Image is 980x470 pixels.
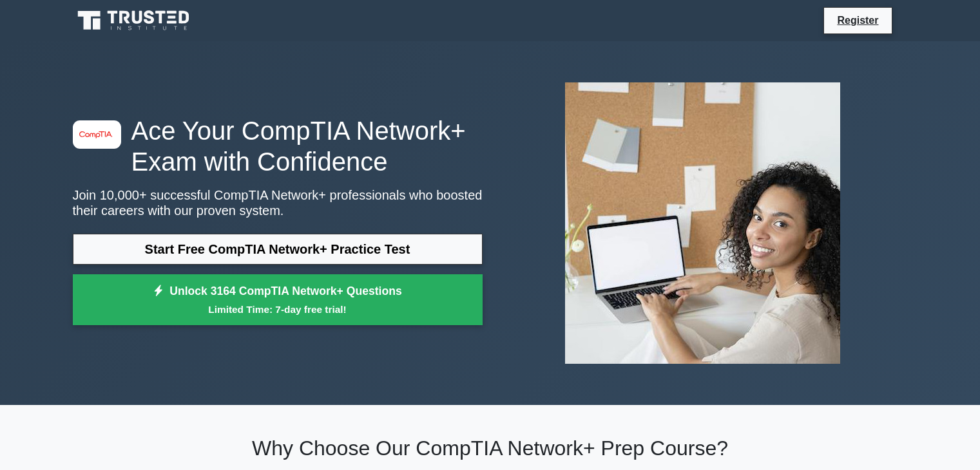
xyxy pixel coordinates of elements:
h2: Why Choose Our CompTIA Network+ Prep Course? [73,436,908,460]
small: Limited Time: 7-day free trial! [89,302,466,317]
h1: Ace Your CompTIA Network+ Exam with Confidence [73,115,483,177]
a: Start Free CompTIA Network+ Practice Test [73,234,483,265]
p: Join 10,000+ successful CompTIA Network+ professionals who boosted their careers with our proven ... [73,187,483,218]
a: Register [829,12,886,28]
a: Unlock 3164 CompTIA Network+ QuestionsLimited Time: 7-day free trial! [73,274,483,326]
